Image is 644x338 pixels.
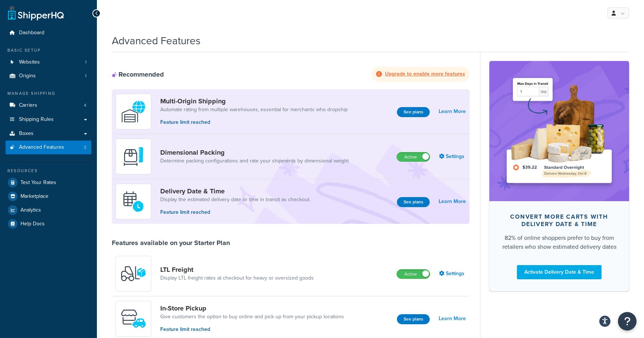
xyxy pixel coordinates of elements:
a: LTL Freight [160,265,314,274]
img: feature-image-ddt-36eae7f7280da8017bfb280eaccd9c446f90b1fe08728e4019434db127062ab4.png [501,72,618,190]
span: Carriers [19,102,37,109]
a: Analytics [6,203,91,217]
span: 1 [85,59,86,65]
a: Learn More [439,196,466,207]
img: y79ZsPf0fXUFUhFXDzUgf+ktZg5F2+ohG75+v3d2s1D9TjoU8PiyCIluIjV41seZevKCRuEjTPPOKHJsQcmKCXGdfprl3L4q7... [120,261,146,287]
h1: Advanced Features [112,33,201,48]
span: Websites [19,59,40,65]
a: In-Store Pickup [160,304,344,312]
span: 1 [85,73,86,79]
img: DTVBYsAAAAAASUVORK5CYII= [120,144,146,170]
a: Settings [439,268,466,279]
div: 82% of online shoppers prefer to buy from retailers who show estimated delivery dates [501,234,617,251]
a: Marketplace [6,190,91,203]
img: WatD5o0RtDAAAAAElFTkSuQmCC [120,99,146,125]
a: Activate Delivery Date & Time [517,265,602,279]
label: Active [397,270,430,279]
span: Shipping Rules [19,116,54,123]
span: 2 [84,144,86,151]
a: Learn More [439,106,466,117]
img: gfkeb5ejjkALwAAAABJRU5ErkJggg== [120,189,146,215]
a: Test Your Rates [6,176,91,189]
a: Learn More [439,313,466,324]
a: Origins1 [6,69,91,83]
div: Recommended [112,70,164,78]
p: Feature limit reached [160,208,310,216]
a: Dimensional Packing [160,148,349,157]
button: Open Resource Center [618,312,637,331]
a: Automate rating from multiple warehouses, essential for merchants who dropship [160,106,348,113]
a: Carriers4 [6,99,91,112]
a: Boxes [6,127,91,141]
span: 4 [84,102,86,109]
li: Websites [6,55,91,69]
a: Display the estimated delivery date or time in transit as checkout. [160,196,310,203]
span: Analytics [20,207,41,213]
a: Shipping Rules [6,113,91,126]
button: See plans [397,197,430,207]
a: Settings [439,151,466,162]
img: wfgcfpwTIucLEAAAAASUVORK5CYII= [120,306,146,332]
span: Dashboard [19,30,44,36]
a: Display LTL freight rates at checkout for heavy or oversized goods [160,274,314,282]
span: Advanced Features [19,144,64,151]
li: Origins [6,69,91,83]
p: Feature limit reached [160,325,344,334]
span: Marketplace [20,193,48,200]
p: Feature limit reached [160,118,348,126]
a: Advanced Features2 [6,141,91,154]
a: Determine packing configurations and rate your shipments by dimensional weight [160,157,349,165]
div: Resources [6,168,91,174]
div: Manage Shipping [6,90,91,97]
li: Carriers [6,99,91,112]
a: Help Docs [6,217,91,231]
div: Convert more carts with delivery date & time [501,213,617,228]
button: See plans [397,107,430,117]
span: Boxes [19,131,34,137]
label: Active [397,152,430,161]
span: Origins [19,73,36,79]
li: Advanced Features [6,141,91,154]
button: See plans [397,314,430,324]
div: Basic Setup [6,47,91,54]
div: Features available on your Starter Plan [112,239,230,247]
span: Help Docs [20,221,45,227]
a: Give customers the option to buy online and pick up from your pickup locations [160,313,344,321]
a: Multi-Origin Shipping [160,97,348,105]
a: Dashboard [6,26,91,40]
strong: Upgrade to enable more features [385,70,465,78]
span: Test Your Rates [20,180,56,186]
a: Websites1 [6,55,91,69]
a: Delivery Date & Time [160,187,310,195]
